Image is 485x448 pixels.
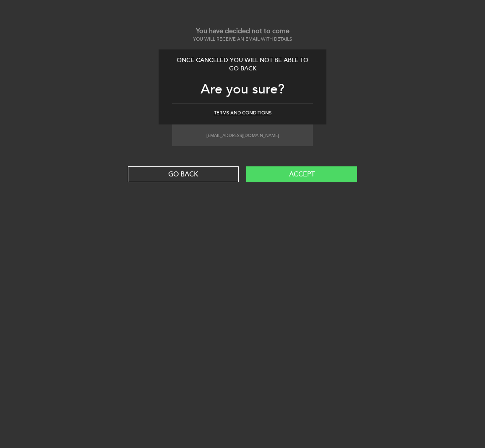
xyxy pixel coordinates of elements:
div: Once canceled you will not be able to go back [172,56,313,73]
button: Terms and Conditions [214,110,271,117]
button: Accept [246,166,357,182]
span: Are you sure? [201,81,284,98]
small: [EMAIL_ADDRESS][DOMAIN_NAME] [206,133,279,138]
button: GO BACK [128,166,239,182]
